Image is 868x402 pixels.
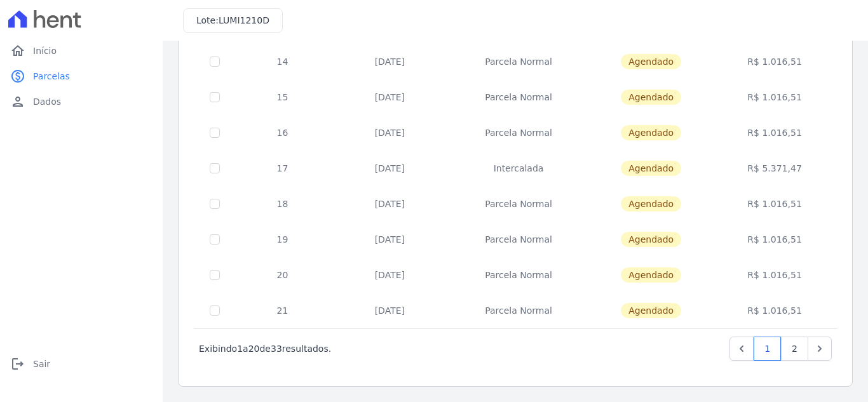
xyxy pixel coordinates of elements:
td: R$ 1.016,51 [715,222,834,257]
td: [DATE] [330,79,450,115]
span: Agendado [621,232,681,247]
td: Parcela Normal [450,257,587,293]
td: Parcela Normal [450,44,587,79]
td: Parcela Normal [450,115,587,151]
td: R$ 1.016,51 [715,293,834,328]
span: Agendado [621,196,681,211]
a: paidParcelas [5,64,158,89]
span: Agendado [621,90,681,105]
td: 20 [235,257,330,293]
td: R$ 1.016,51 [715,44,834,79]
p: Exibindo a de resultados. [199,342,331,355]
td: Parcela Normal [450,293,587,328]
span: Sair [33,358,50,370]
i: logout [10,356,25,372]
td: [DATE] [330,44,450,79]
a: 2 [781,337,808,361]
td: Parcela Normal [450,186,587,222]
td: [DATE] [330,151,450,186]
td: [DATE] [330,186,450,222]
td: R$ 1.016,51 [715,115,834,151]
td: 17 [235,151,330,186]
td: Intercalada [450,151,587,186]
span: Início [33,44,57,57]
a: personDados [5,89,158,114]
span: Agendado [621,267,681,283]
td: [DATE] [330,222,450,257]
td: 19 [235,222,330,257]
td: [DATE] [330,257,450,293]
span: Agendado [621,161,681,176]
i: paid [10,69,25,84]
td: 18 [235,186,330,222]
span: Agendado [621,303,681,318]
span: 33 [271,344,282,354]
span: Agendado [621,54,681,69]
a: Previous [729,337,754,361]
i: home [10,43,25,58]
span: Dados [33,95,61,108]
h3: Lote: [196,14,269,27]
td: 15 [235,79,330,115]
td: Parcela Normal [450,79,587,115]
td: 16 [235,115,330,151]
span: Agendado [621,125,681,140]
a: Next [808,337,832,361]
a: logoutSair [5,351,158,377]
i: person [10,94,25,109]
a: homeInício [5,38,158,64]
span: 1 [237,344,243,354]
td: R$ 1.016,51 [715,257,834,293]
span: LUMI1210D [219,15,269,25]
td: 14 [235,44,330,79]
td: R$ 5.371,47 [715,151,834,186]
a: 1 [754,337,781,361]
td: Parcela Normal [450,222,587,257]
td: 21 [235,293,330,328]
td: R$ 1.016,51 [715,79,834,115]
td: [DATE] [330,115,450,151]
td: R$ 1.016,51 [715,186,834,222]
span: Parcelas [33,70,70,83]
span: 20 [248,344,260,354]
td: [DATE] [330,293,450,328]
